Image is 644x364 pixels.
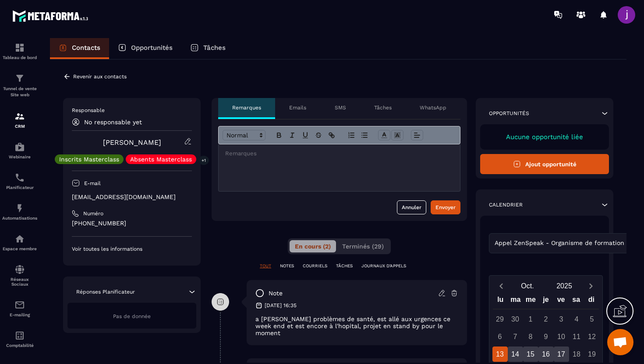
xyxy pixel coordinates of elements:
[130,156,192,162] p: Absents Masterclass
[569,346,584,362] div: 18
[493,280,509,292] button: Previous month
[508,311,523,327] div: 30
[569,294,584,309] div: sa
[546,278,583,294] button: Open years overlay
[342,243,384,250] span: Terminés (29)
[83,210,103,217] p: Numéro
[14,264,25,275] img: social-network
[2,343,37,348] p: Comptabilité
[2,66,37,105] a: formationformationTunnel de vente Site web
[508,294,524,309] div: ma
[335,104,346,111] p: SMS
[569,311,584,327] div: 4
[14,73,25,84] img: formation
[76,288,135,295] p: Réponses Planificateur
[626,238,633,248] input: Search for option
[14,330,25,341] img: accountant
[492,329,508,344] div: 6
[280,263,294,269] p: NOTES
[607,329,633,355] div: Ouvrir le chat
[583,280,599,292] button: Next month
[84,180,101,187] p: E-mail
[303,263,327,269] p: COURRIELS
[538,329,554,344] div: 9
[260,263,271,269] p: TOUT
[181,38,234,59] a: Tâches
[2,258,37,293] a: social-networksocial-networkRéseaux Sociaux
[72,219,192,227] p: [PHONE_NUMBER]
[72,44,100,52] p: Contacts
[508,346,523,362] div: 14
[2,246,37,251] p: Espace membre
[14,172,25,183] img: scheduler
[269,289,283,297] p: note
[2,166,37,196] a: schedulerschedulerPlanificateur
[397,200,426,214] button: Annuler
[14,142,25,152] img: automations
[73,73,127,80] p: Revenir aux contacts
[523,311,538,327] div: 1
[2,105,37,135] a: formationformationCRM
[2,135,37,166] a: automationsautomationsWebinaire
[2,293,37,324] a: emailemailE-mailing
[553,294,569,309] div: ve
[584,294,599,309] div: di
[554,311,569,327] div: 3
[198,156,209,165] p: +1
[523,329,538,344] div: 8
[14,42,25,53] img: formation
[72,193,192,201] p: [EMAIL_ADDRESS][DOMAIN_NAME]
[493,294,508,309] div: lu
[489,201,523,208] p: Calendrier
[103,138,161,147] a: [PERSON_NAME]
[492,311,508,327] div: 29
[2,277,37,287] p: Réseaux Sociaux
[295,243,331,250] span: En cours (2)
[84,119,142,126] p: No responsable yet
[508,329,523,344] div: 7
[509,278,546,294] button: Open months overlay
[59,156,119,162] p: Inscrits Masterclass
[289,104,306,111] p: Emails
[2,324,37,354] a: accountantaccountantComptabilité
[12,8,91,24] img: logo
[2,36,37,66] a: formationformationTableau de bord
[584,346,600,362] div: 19
[255,315,458,336] p: a [PERSON_NAME] problèmes de santé, est allé aux urgences ce week end et est encore à l'hopital, ...
[131,44,173,52] p: Opportunités
[14,300,25,310] img: email
[554,346,569,362] div: 17
[2,124,37,129] p: CRM
[2,86,37,98] p: Tunnel de vente Site web
[554,329,569,344] div: 10
[489,133,600,141] p: Aucune opportunité liée
[336,263,353,269] p: TÂCHES
[2,312,37,317] p: E-mailing
[50,38,109,59] a: Contacts
[113,313,151,319] span: Pas de donnée
[538,346,554,362] div: 16
[538,311,554,327] div: 2
[523,346,538,362] div: 15
[2,216,37,220] p: Automatisations
[489,110,529,117] p: Opportunités
[361,263,406,269] p: JOURNAUX D'APPELS
[2,55,37,60] p: Tableau de bord
[2,185,37,190] p: Planificateur
[14,111,25,122] img: formation
[523,294,538,309] div: me
[2,227,37,258] a: automationsautomationsEspace membre
[569,329,584,344] div: 11
[14,203,25,213] img: automations
[480,154,609,174] button: Ajout opportunité
[435,203,456,212] div: Envoyer
[72,107,192,114] p: Responsable
[538,294,554,309] div: je
[72,245,192,252] p: Voir toutes les informations
[2,154,37,159] p: Webinaire
[420,104,446,111] p: WhatsApp
[492,346,508,362] div: 13
[232,104,261,111] p: Remarques
[374,104,392,111] p: Tâches
[290,240,336,252] button: En cours (2)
